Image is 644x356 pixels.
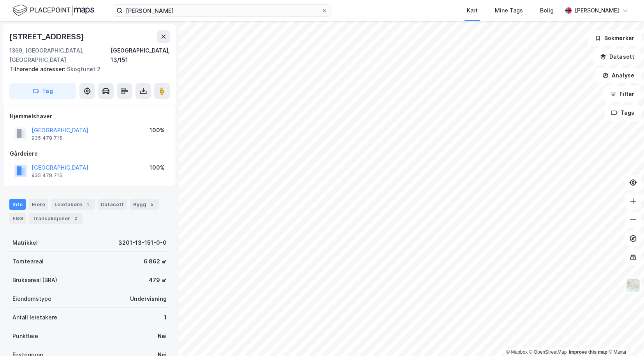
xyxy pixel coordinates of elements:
a: OpenStreetMap [529,349,567,355]
button: Datasett [593,49,641,65]
button: Analyse [596,68,641,83]
button: Bokmerker [588,30,641,46]
div: Gårdeiere [10,149,169,158]
div: Datasett [98,199,127,210]
div: 1 [164,313,167,322]
div: Nei [158,331,167,341]
div: 479 ㎡ [149,275,167,285]
div: 100% [150,163,165,172]
div: ESG [9,213,26,224]
div: Antall leietakere [12,313,57,322]
div: Kart [467,6,478,15]
button: Tags [605,105,641,121]
div: Undervisning [130,294,167,303]
iframe: Chat Widget [605,319,644,356]
span: Tilhørende adresser: [9,66,67,72]
div: 100% [150,126,165,135]
div: Bruksareal (BRA) [12,275,57,285]
img: logo.f888ab2527a4732fd821a326f86c7f29.svg [12,4,94,17]
img: Z [626,278,640,293]
div: Leietakere [51,199,95,210]
div: 935 478 715 [32,135,62,141]
div: Transaksjoner [29,213,83,224]
div: 935 478 715 [32,172,62,179]
div: 1 [84,200,91,208]
div: Tomteareal [12,257,44,266]
div: Bolig [540,6,554,15]
div: Mine Tags [495,6,523,15]
div: Info [9,199,26,210]
a: Improve this map [569,349,607,355]
input: Søk på adresse, matrikkel, gårdeiere, leietakere eller personer [123,5,321,16]
div: 6 862 ㎡ [144,257,167,266]
div: 2 [72,214,79,222]
div: Bygg [130,199,159,210]
div: 5 [148,200,156,208]
div: [GEOGRAPHIC_DATA], 13/151 [111,46,170,65]
div: [PERSON_NAME] [575,6,619,15]
a: Mapbox [506,349,528,355]
button: Filter [604,86,641,102]
div: [STREET_ADDRESS] [9,30,86,43]
div: Punktleie [12,331,38,341]
div: Eiendomstype [12,294,51,303]
div: Hjemmelshaver [10,112,169,121]
div: Eiere [29,199,48,210]
button: Tag [9,83,76,99]
div: Skogtunet 2 [9,65,164,74]
div: 1369, [GEOGRAPHIC_DATA], [GEOGRAPHIC_DATA] [9,46,111,65]
div: 3201-13-151-0-0 [118,238,167,247]
div: Matrikkel [12,238,38,247]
